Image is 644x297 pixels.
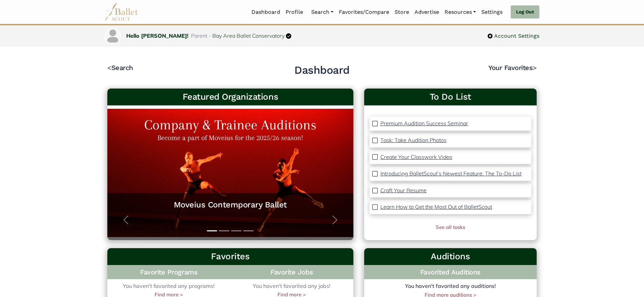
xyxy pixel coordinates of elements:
a: Log Out [511,5,539,19]
a: Search [308,5,336,19]
p: Premium Audition Success Seminar [380,120,468,127]
a: To Do List [370,91,531,103]
p: Create Your Classwork Video [380,154,452,160]
a: Store [392,5,412,19]
span: - [209,32,211,39]
button: Slide 1 [207,227,217,235]
img: profile picture [105,29,120,43]
a: See all tasks [436,224,465,230]
button: Slide 2 [219,227,229,235]
a: Premium Audition Success Seminar [380,119,468,128]
button: Slide 3 [231,227,241,235]
span: Parent [191,32,207,39]
h3: Favorites [113,251,348,262]
a: Favorites/Compare [336,5,392,19]
a: Settings [479,5,505,19]
p: Task: Take Audition Photos [380,137,447,143]
span: Account Settings [493,32,539,40]
a: Learn How to Get the Most Out of BalletScout [380,203,492,211]
a: <Search [107,64,133,72]
h3: Featured Organizations [113,91,348,103]
a: Moveius Contemporary Ballet [114,200,347,210]
p: Introducing BalletScout’s Newest Feature: The To-Do List [380,170,521,177]
a: Account Settings [487,32,539,40]
a: Hello [PERSON_NAME]! [126,32,188,39]
a: Advertise [412,5,442,19]
a: Craft Your Resume [380,186,427,195]
p: Craft Your Resume [380,187,427,194]
p: Learn How to Get the Most Out of BalletScout [380,203,492,210]
p: You haven't favorited any auditions! [364,282,537,291]
a: Bay Area Ballet Conservatory [212,32,285,39]
h3: Auditions [370,251,531,262]
h4: Favorited Auditions [370,268,531,276]
code: > [533,63,537,72]
a: Your Favorites> [488,64,537,72]
h4: Favorite Programs [107,265,230,279]
button: Slide 4 [243,227,253,235]
a: Dashboard [249,5,283,19]
code: < [107,63,111,72]
a: Resources [442,5,479,19]
h2: Dashboard [294,63,350,77]
h4: Favorite Jobs [230,265,353,279]
a: Introducing BalletScout’s Newest Feature: The To-Do List [380,169,521,178]
a: Task: Take Audition Photos [380,136,447,145]
a: Create Your Classwork Video [380,153,452,162]
a: Profile [283,5,306,19]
